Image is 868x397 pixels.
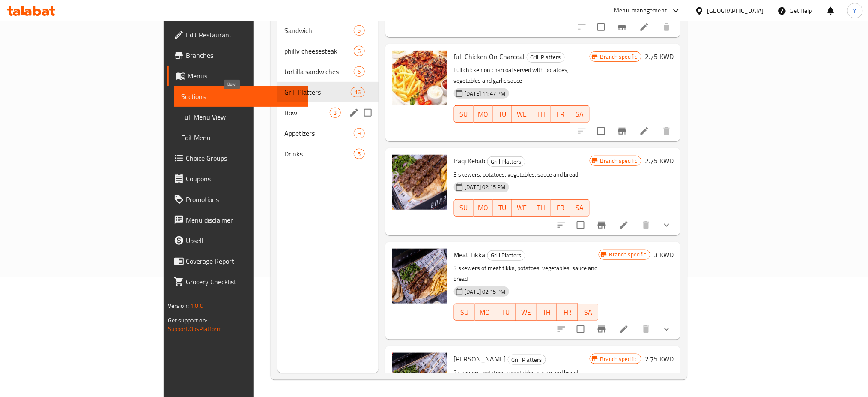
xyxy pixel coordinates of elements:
span: Select to update [592,122,610,140]
span: 9 [354,129,364,138]
a: Sections [174,86,309,107]
button: delete [656,17,677,37]
div: items [330,108,340,118]
button: FR [551,105,570,123]
span: Edit Restaurant [186,30,302,40]
span: [DATE] 11:47 PM [462,90,509,98]
span: Upsell [186,235,302,246]
button: TH [531,199,551,217]
span: Meat Tikka [454,248,486,261]
span: Branches [186,50,302,60]
h6: 3 KWD [654,249,674,261]
span: Menu disclaimer [186,215,302,225]
div: items [354,25,364,36]
div: [GEOGRAPHIC_DATA] [707,6,764,15]
button: delete [636,319,656,340]
a: Choice Groups [167,148,309,168]
div: items [354,149,364,159]
button: WE [512,199,531,217]
span: Get support on: [168,315,207,326]
span: TU [496,108,509,120]
button: MO [474,105,493,123]
svg: Show Choices [662,220,672,230]
span: Coverage Report [186,256,302,266]
span: Coupons [186,174,302,184]
a: Support.OpsPlatform [168,323,222,334]
nav: Menu sections [277,17,378,168]
button: TU [495,304,516,321]
a: Edit Menu [174,127,309,148]
span: FR [561,306,574,319]
span: Select to update [572,216,590,234]
a: Edit Restaurant [167,24,309,45]
span: 5 [354,27,364,35]
h6: 2.75 KWD [645,353,674,365]
a: Coupons [167,168,309,189]
a: Full Menu View [174,107,309,127]
span: [DATE] 02:15 PM [462,183,509,191]
span: Iraqi Kebab [454,154,486,167]
span: SU [458,108,470,120]
button: SU [454,199,474,217]
img: Meat Tikka [392,249,447,304]
h6: 2.75 KWD [645,155,674,167]
span: 5 [354,150,364,158]
a: Promotions [167,189,309,210]
span: Appetizers [284,128,354,138]
div: Grill Platters [527,52,565,63]
button: Branch-specific-item [612,121,632,141]
span: tortilla sandwiches [284,66,354,77]
button: TU [493,105,512,123]
svg: Show Choices [662,324,672,334]
img: Iraqi Kebab [392,155,447,210]
button: TH [531,105,551,123]
span: Select to update [572,320,590,338]
span: 16 [351,88,364,96]
span: TU [496,202,509,214]
span: SA [574,108,586,120]
span: TH [535,202,547,214]
span: Version: [168,300,189,311]
span: FR [554,202,567,214]
a: Edit menu item [619,324,629,334]
p: 3 skewers, potatoes, vegetables, sauce and bread [454,367,590,378]
button: WE [512,105,531,123]
span: [DATE] 02:15 PM [462,288,509,296]
span: Edit Menu [181,132,302,143]
a: Upsell [167,230,309,251]
span: 1.0.0 [190,300,203,311]
span: WE [516,108,528,120]
span: 6 [354,68,364,76]
div: Grill Platters [487,156,525,167]
button: Branch-specific-item [612,17,632,37]
p: Full chicken on charcoal served with potatoes, vegetables and garlic sauce [454,65,590,86]
span: Grill Platters [508,355,546,365]
span: SU [458,306,471,319]
a: Coverage Report [167,251,309,271]
span: Grill Platters [488,157,525,167]
a: Menu disclaimer [167,210,309,230]
div: Grill Platters [487,250,525,261]
span: Promotions [186,194,302,205]
div: items [351,87,364,97]
span: Bowl [284,108,330,118]
span: Drinks [284,149,354,159]
h6: 2.75 KWD [645,51,674,63]
button: FR [557,304,578,321]
span: 6 [354,47,364,55]
span: philly cheesesteak [284,46,354,56]
div: tortilla sandwiches6 [277,61,378,82]
span: Branch specific [597,355,641,363]
span: TH [535,108,547,120]
span: Choice Groups [186,153,302,163]
a: Grocery Checklist [167,271,309,292]
button: SU [454,304,475,321]
button: sort-choices [551,215,572,235]
div: Drinks5 [277,144,378,164]
span: [PERSON_NAME] [454,352,506,365]
button: MO [475,304,495,321]
span: SA [582,306,595,319]
span: TU [499,306,513,319]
